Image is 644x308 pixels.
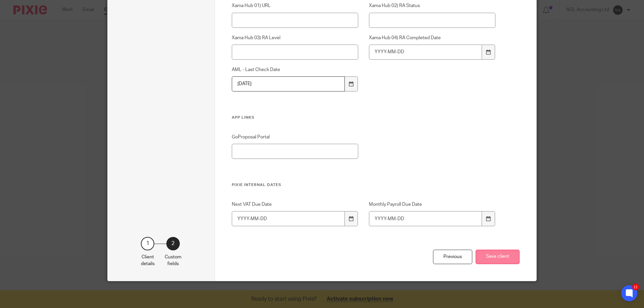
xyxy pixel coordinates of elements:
[165,254,181,267] p: Custom fields
[232,182,496,188] h3: Pixie Internal Dates
[166,237,180,250] div: 2
[632,284,639,290] div: 12
[369,211,482,226] input: YYYY-MM-DD
[141,254,155,267] p: Client details
[232,2,359,9] label: Xama Hub 01) URL
[232,211,345,226] input: YYYY-MM-DD
[369,201,496,208] label: Monthly Payroll Due Date
[232,35,359,41] label: Xama Hub 03) RA Level
[232,201,359,208] label: Next VAT Due Date
[476,250,520,264] button: Save client
[232,66,359,73] label: AML - Last Check Date
[433,250,472,264] div: Previous
[369,35,496,41] label: Xama Hub 04) RA Completed Date
[141,237,154,250] div: 1
[232,115,496,120] h3: App links
[369,2,496,9] label: Xama Hub 02) RA Status
[232,134,359,140] label: GoProposal Portal
[369,45,482,60] input: YYYY-MM-DD
[232,76,345,91] input: YYYY-MM-DD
